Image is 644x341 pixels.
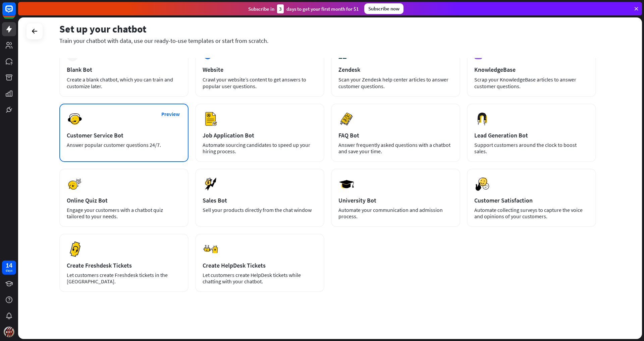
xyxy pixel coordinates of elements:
[338,196,453,204] div: University Bot
[6,268,12,273] div: days
[474,76,589,90] div: Scrap your KnowledgeBase articles to answer customer questions.
[203,76,317,90] div: Crawl your website’s content to get answers to popular user questions.
[203,262,317,269] div: Create HelpDesk Tickets
[6,262,12,268] div: 14
[157,108,184,120] button: Preview
[338,66,453,73] div: Zendesk
[67,142,181,148] div: Answer popular customer questions 24/7.
[474,196,589,204] div: Customer Satisfaction
[2,261,16,275] a: 14 days
[248,4,359,13] div: Subscribe in days to get your first month for $1
[67,272,181,285] div: Let customers create Freshdesk tickets in the [GEOGRAPHIC_DATA].
[67,196,181,204] div: Online Quiz Bot
[67,207,181,220] div: Engage your customers with a chatbot quiz tailored to your needs.
[474,131,589,139] div: Lead Generation Bot
[67,262,181,269] div: Create Freshdesk Tickets
[203,131,317,139] div: Job Application Bot
[203,66,317,73] div: Website
[59,22,596,35] div: Set up your chatbot
[338,207,453,220] div: Automate your communication and admission process.
[474,66,589,73] div: KnowledgeBase
[203,272,317,285] div: Let customers create HelpDesk tickets while chatting with your chatbot.
[474,142,589,155] div: Support customers around the clock to boost sales.
[203,142,317,155] div: Automate sourcing candidates to speed up your hiring process.
[67,66,181,73] div: Blank Bot
[474,207,589,220] div: Automate collecting surveys to capture the voice and opinions of your customers.
[59,37,596,45] div: Train your chatbot with data, use our ready-to-use templates or start from scratch.
[67,131,181,139] div: Customer Service Bot
[364,3,404,14] div: Subscribe now
[5,3,25,23] button: Open LiveChat chat widget
[203,196,317,204] div: Sales Bot
[338,142,453,155] div: Answer frequently asked questions with a chatbot and save your time.
[338,131,453,139] div: FAQ Bot
[277,4,284,13] div: 3
[338,76,453,90] div: Scan your Zendesk help center articles to answer customer questions.
[203,207,317,213] div: Sell your products directly from the chat window
[67,76,181,90] div: Create a blank chatbot, which you can train and customize later.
